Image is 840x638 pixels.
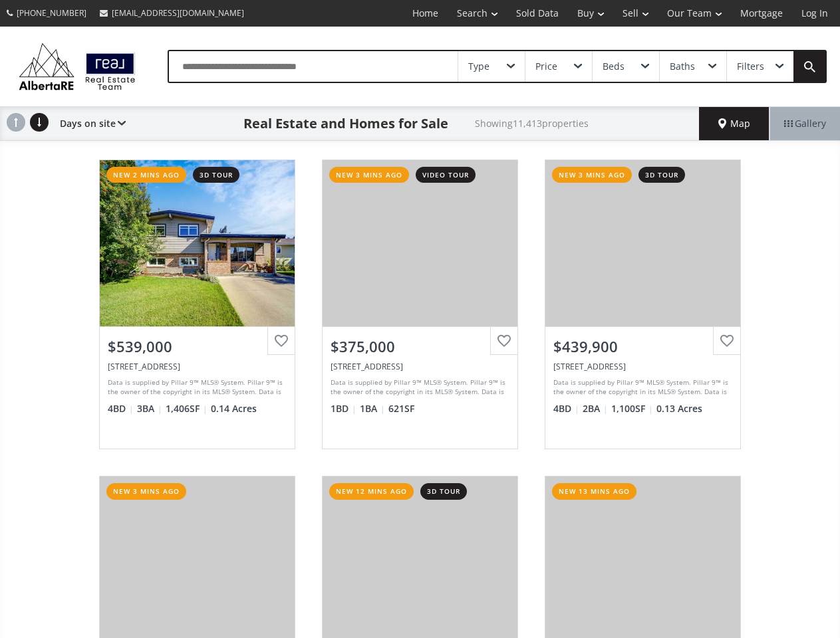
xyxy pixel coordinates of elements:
[553,336,732,357] div: $439,900
[331,336,509,357] div: $375,000
[331,361,509,372] div: 222 Riverfront Avenue SW #1526, Calgary, AB T2P 0W3
[699,107,770,140] div: Map
[243,114,448,133] h1: Real Estate and Homes for Sale
[108,336,287,357] div: $539,000
[13,40,141,93] img: Logo
[108,377,283,397] div: Data is supplied by Pillar 9™ MLS® System. Pillar 9™ is the owner of the copyright in its MLS® Sy...
[531,146,754,463] a: new 3 mins ago3d tour$439,900[STREET_ADDRESS]Data is supplied by Pillar 9™ MLS® System. Pillar 9™...
[360,402,385,415] span: 1 BA
[553,361,732,372] div: 444 Sissons Crescent SE, Medicine Hat, AB T1B 2J9
[137,402,162,415] span: 3 BA
[718,117,750,130] span: Map
[86,146,309,463] a: new 2 mins ago3d tour$539,000[STREET_ADDRESS]Data is supplied by Pillar 9™ MLS® System. Pillar 9™...
[108,402,134,415] span: 4 BD
[17,7,86,19] span: [PHONE_NUMBER]
[166,402,208,415] span: 1,406 SF
[388,402,414,415] span: 621 SF
[475,118,589,128] h2: Showing 11,413 properties
[583,402,608,415] span: 2 BA
[211,402,257,415] span: 0.14 Acres
[93,1,251,25] a: [EMAIL_ADDRESS][DOMAIN_NAME]
[670,62,695,71] div: Baths
[331,377,506,397] div: Data is supplied by Pillar 9™ MLS® System. Pillar 9™ is the owner of the copyright in its MLS® Sy...
[784,117,826,130] span: Gallery
[309,146,531,463] a: new 3 mins agovideo tour$375,000[STREET_ADDRESS]Data is supplied by Pillar 9™ MLS® System. Pillar...
[535,62,557,71] div: Price
[112,7,244,19] span: [EMAIL_ADDRESS][DOMAIN_NAME]
[603,62,625,71] div: Beds
[468,62,490,71] div: Type
[331,402,356,415] span: 1 BD
[656,402,702,415] span: 0.13 Acres
[553,402,579,415] span: 4 BD
[770,107,840,140] div: Gallery
[553,377,729,397] div: Data is supplied by Pillar 9™ MLS® System. Pillar 9™ is the owner of the copyright in its MLS® Sy...
[611,402,653,415] span: 1,100 SF
[737,62,764,71] div: Filters
[53,107,126,140] div: Days on site
[108,361,287,372] div: 1059 Lakemount Boulevard South, Lethbridge, AB T1K 3S6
